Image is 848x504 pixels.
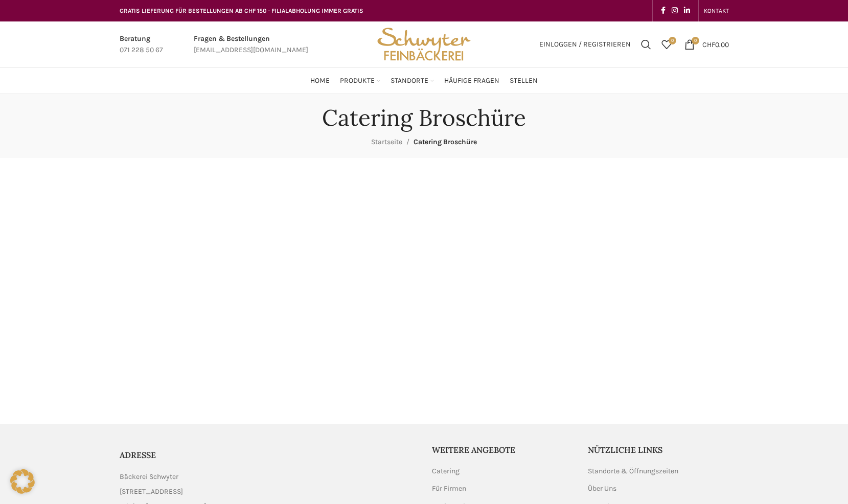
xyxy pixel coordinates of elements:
div: Main navigation [114,71,734,91]
img: Bäckerei Schwyter [374,21,474,67]
span: Häufige Fragen [444,76,499,86]
div: Meine Wunschliste [656,34,677,55]
div: Secondary navigation [699,1,734,21]
span: ADRESSE [120,450,156,460]
span: KONTAKT [704,7,729,14]
a: Catering [432,466,461,476]
a: Suchen [636,34,656,55]
a: KONTAKT [704,1,729,21]
a: Home [310,71,330,91]
span: Einloggen / Registrieren [539,41,631,48]
span: Catering Broschüre [414,138,477,146]
a: Über Uns [588,484,617,494]
h5: Weitere Angebote [432,444,573,455]
span: CHF [702,40,715,49]
a: Instagram social link [669,4,681,18]
a: Linkedin social link [681,4,693,18]
a: Facebook social link [658,4,669,18]
a: Standorte & Öffnungszeiten [588,466,679,476]
span: Stellen [510,76,538,86]
a: Startseite [371,138,402,146]
h5: Nützliche Links [588,444,729,455]
a: Häufige Fragen [444,71,499,91]
a: Site logo [374,39,474,48]
a: Infobox link [194,33,308,56]
a: Einloggen / Registrieren [534,34,636,55]
span: Standorte [391,76,428,86]
a: 0 CHF0.00 [679,34,734,55]
a: Für Firmen [432,484,467,494]
span: 0 [669,37,676,44]
h1: Catering Broschüre [322,104,526,131]
bdi: 0.00 [702,40,729,49]
span: Produkte [340,76,375,86]
span: [STREET_ADDRESS] [120,486,183,497]
span: 0 [692,37,699,44]
a: 0 [656,34,677,55]
a: Infobox link [120,33,163,56]
span: Bäckerei Schwyter [120,471,178,483]
a: Standorte [391,71,434,91]
a: Stellen [510,71,538,91]
span: Home [310,76,330,86]
a: Produkte [340,71,380,91]
span: GRATIS LIEFERUNG FÜR BESTELLUNGEN AB CHF 150 - FILIALABHOLUNG IMMER GRATIS [120,7,363,14]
